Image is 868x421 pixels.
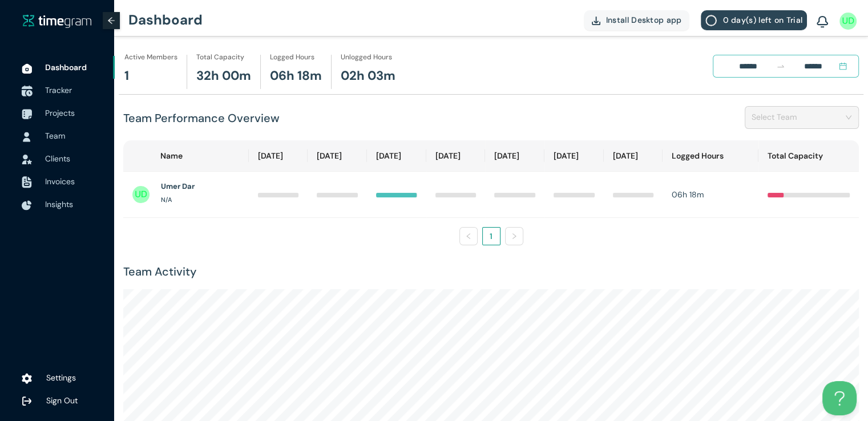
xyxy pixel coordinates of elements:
[22,200,32,211] img: InsightsIcon
[511,233,518,240] span: right
[776,62,785,71] span: to
[22,109,32,119] img: ProjectIcon
[22,373,32,384] img: settings.78e04af822cf15d41b38c81147b09f22.svg
[505,227,523,245] button: right
[584,10,690,30] button: Install Desktop app
[459,227,478,245] li: Previous Page
[606,14,682,26] span: Install Desktop app
[701,10,807,30] button: 0 day(s) left on Trial
[341,66,395,86] h1: 02h 03m
[124,66,129,86] h1: 1
[161,181,195,192] h1: Umer Dar
[123,263,859,281] h1: Team Activity
[21,86,33,97] img: TimeTrackerIcon
[161,195,172,205] h1: N/A
[485,140,544,172] th: [DATE]
[132,186,150,203] img: UserIcon
[45,62,87,72] span: Dashboard
[459,227,478,245] button: left
[45,131,65,141] span: Team
[45,176,75,187] span: Invoices
[758,140,859,172] th: Total Capacity
[45,153,70,164] span: Clients
[822,381,857,415] iframe: Toggle Customer Support
[672,188,749,201] div: 06h 18m
[367,140,426,172] th: [DATE]
[22,155,32,164] img: InvoiceIcon
[270,52,314,63] h1: Logged Hours
[107,17,115,25] span: arrow-left
[341,52,392,63] h1: Unlogged Hours
[23,14,91,28] img: timegram
[22,176,32,188] img: InvoiceIcon
[604,140,663,172] th: [DATE]
[46,395,78,406] span: Sign Out
[544,140,604,172] th: [DATE]
[123,140,249,172] th: Name
[249,140,308,172] th: [DATE]
[663,140,758,172] th: Logged Hours
[128,3,203,37] h1: Dashboard
[270,66,322,86] h1: 06h 18m
[45,108,75,118] span: Projects
[592,17,600,25] img: DownloadApp
[45,85,72,95] span: Tracker
[46,373,76,383] span: Settings
[817,16,828,29] img: BellIcon
[308,140,367,172] th: [DATE]
[839,13,857,30] img: UserIcon
[482,227,500,245] li: 1
[22,63,32,74] img: DashboardIcon
[465,233,472,240] span: left
[124,52,177,63] h1: Active Members
[22,132,32,142] img: UserIcon
[45,199,73,209] span: Insights
[722,14,802,26] span: 0 day(s) left on Trial
[483,228,500,245] a: 1
[196,66,251,86] h1: 32h 00m
[196,52,244,63] h1: Total Capacity
[22,396,32,406] img: logOut.ca60ddd252d7bab9102ea2608abe0238.svg
[426,140,486,172] th: [DATE]
[123,110,280,127] h1: Team Performance Overview
[776,62,785,71] span: swap-right
[505,227,523,245] li: Next Page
